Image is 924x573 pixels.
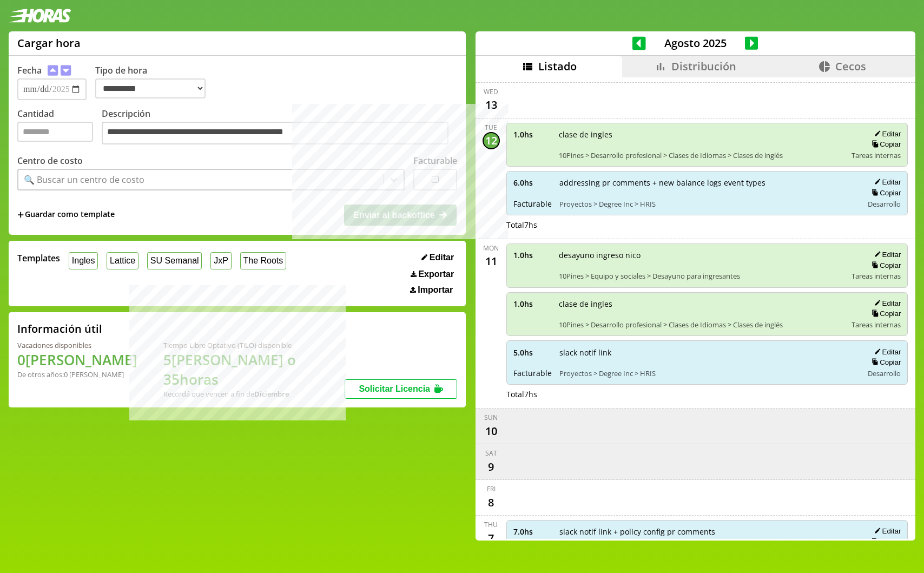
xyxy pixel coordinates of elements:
[483,493,500,511] div: 8
[506,389,908,399] div: Total 7 hs
[418,269,454,279] span: Exportar
[559,271,844,281] span: 10Pines > Equipo y sociales > Desayuno para ingresantes
[483,132,500,149] div: 12
[559,250,844,260] span: desayuno ingreso nico
[17,122,93,142] input: Cantidad
[17,155,83,167] label: Centro de costo
[506,220,908,230] div: Total 7 hs
[483,529,500,546] div: 7
[559,368,856,378] span: Proyectos > Degree Inc > HRIS
[17,252,60,264] span: Templates
[210,252,231,269] button: JxP
[163,340,345,350] div: Tiempo Libre Optativo (TiLO) disponible
[559,347,856,358] span: slack notif link
[871,129,901,139] button: Editar
[487,484,496,493] div: Fri
[559,129,844,140] span: clase de ingles
[483,422,500,439] div: 10
[559,320,844,330] span: 10Pines > Desarrollo profesional > Clases de Idiomas > Clases de inglés
[559,299,844,309] span: clase de ingles
[359,384,430,393] span: Solicitar Licencia
[102,108,457,147] label: Descripción
[538,59,577,74] span: Listado
[559,177,856,188] span: addressing pr comments + new balance logs event types
[871,177,901,187] button: Editar
[485,449,497,458] div: Sat
[868,188,901,197] button: Copiar
[513,526,552,537] span: 7.0 hs
[868,537,901,546] button: Copiar
[871,250,901,259] button: Editar
[852,271,901,281] span: Tareas internas
[513,199,552,209] span: Facturable
[484,413,498,422] div: Sun
[835,59,866,74] span: Cecos
[868,199,901,209] span: Desarrollo
[69,252,98,269] button: Ingles
[9,9,71,23] img: logotipo
[513,250,551,260] span: 1.0 hs
[17,64,42,76] label: Fecha
[430,253,454,262] span: Editar
[671,59,736,74] span: Distribución
[868,358,901,367] button: Copiar
[483,253,500,270] div: 11
[102,122,448,144] textarea: Descripción
[17,209,115,221] span: +Guardar como template
[513,299,551,309] span: 1.0 hs
[484,87,498,96] div: Wed
[868,261,901,270] button: Copiar
[413,155,457,167] label: Facturable
[17,340,137,350] div: Vacaciones disponibles
[559,150,844,160] span: 10Pines > Desarrollo profesional > Clases de Idiomas > Clases de inglés
[17,350,137,370] h1: 0 [PERSON_NAME]
[345,379,457,399] button: Solicitar Licencia
[418,252,457,263] button: Editar
[107,252,138,269] button: Lattice
[559,526,856,537] span: slack notif link + policy config pr comments
[484,520,498,529] div: Thu
[852,150,901,160] span: Tareas internas
[407,269,457,280] button: Exportar
[485,123,497,132] div: Tue
[24,174,144,186] div: 🔍 Buscar un centro de costo
[418,285,453,295] span: Importar
[95,78,206,98] select: Tipo de hora
[17,209,24,221] span: +
[868,309,901,318] button: Copiar
[17,370,137,379] div: De otros años: 0 [PERSON_NAME]
[559,199,856,209] span: Proyectos > Degree Inc > HRIS
[646,36,745,50] span: Agosto 2025
[147,252,202,269] button: SU Semanal
[871,347,901,357] button: Editar
[483,458,500,475] div: 9
[513,129,551,140] span: 1.0 hs
[871,299,901,308] button: Editar
[483,243,499,253] div: Mon
[513,368,552,378] span: Facturable
[871,526,901,536] button: Editar
[17,321,102,336] h2: Información útil
[476,77,915,539] div: scrollable content
[163,350,345,389] h1: 5 [PERSON_NAME] o 35 horas
[513,347,552,358] span: 5.0 hs
[483,96,500,114] div: 13
[254,389,289,399] b: Diciembre
[240,252,286,269] button: The Roots
[163,389,345,399] div: Recordá que vencen a fin de
[17,36,81,50] h1: Cargar hora
[513,177,552,188] span: 6.0 hs
[852,320,901,330] span: Tareas internas
[868,140,901,149] button: Copiar
[868,368,901,378] span: Desarrollo
[17,108,102,147] label: Cantidad
[95,64,214,100] label: Tipo de hora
